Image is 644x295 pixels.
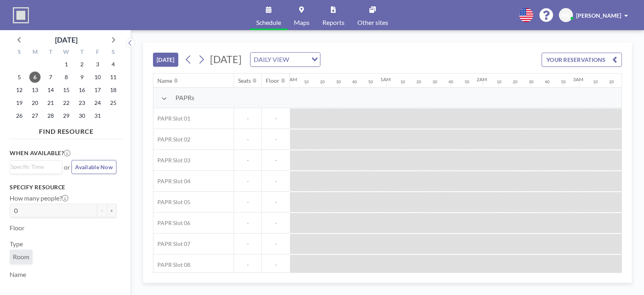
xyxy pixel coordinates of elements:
img: organization-logo [13,7,29,23]
span: [PERSON_NAME] [576,12,621,19]
div: Search for option [10,161,62,173]
div: 1AM [380,76,391,82]
div: 10 [304,79,309,84]
div: T [43,47,59,58]
div: 30 [432,79,437,84]
span: - [234,178,261,185]
span: Available Now [75,164,113,170]
span: [DATE] [210,53,242,65]
h4: FIND RESOURCE [10,124,123,135]
span: Monday, October 6, 2025 [29,72,41,83]
span: Tuesday, October 14, 2025 [45,84,56,96]
span: Other sites [357,19,388,26]
div: 12AM [284,76,297,82]
span: Thursday, October 23, 2025 [76,97,88,109]
div: 10 [497,79,501,84]
span: Saturday, October 4, 2025 [108,59,119,70]
span: Maps [294,19,310,26]
div: 40 [448,79,453,84]
span: - [234,136,261,143]
span: Friday, October 31, 2025 [92,110,103,121]
span: Room [13,253,29,260]
span: - [262,219,290,227]
div: 30 [529,79,534,84]
span: - [262,178,290,185]
div: 30 [336,79,341,84]
div: Floor [266,77,279,84]
div: 50 [561,79,566,84]
span: Wednesday, October 29, 2025 [61,110,72,121]
span: Wednesday, October 15, 2025 [61,84,72,96]
span: PAPR Slot 04 [153,178,190,185]
span: PAPRs [175,94,194,102]
span: Thursday, October 2, 2025 [76,59,88,70]
span: Thursday, October 16, 2025 [76,84,88,96]
span: Reports [322,19,344,26]
div: 20 [416,79,421,84]
span: Saturday, October 18, 2025 [108,84,119,96]
div: 2AM [477,76,487,82]
div: 50 [368,79,373,84]
span: - [262,240,290,248]
label: Type [10,240,23,248]
span: Monday, October 27, 2025 [29,110,41,121]
span: Friday, October 24, 2025 [92,97,103,109]
div: W [59,47,74,58]
div: Search for option [251,53,320,66]
button: Available Now [71,160,116,174]
div: 20 [609,79,614,84]
span: Sunday, October 19, 2025 [14,97,25,109]
div: F [90,47,105,58]
span: PAPR Slot 07 [153,240,190,248]
span: PAPR Slot 01 [153,115,190,122]
input: Search for option [291,54,307,65]
div: 50 [465,79,469,84]
div: Name [157,77,172,84]
span: ML [562,12,570,19]
span: Thursday, October 30, 2025 [76,110,88,121]
span: PAPR Slot 05 [153,199,190,206]
span: - [262,115,290,122]
span: Sunday, October 26, 2025 [14,110,25,121]
button: [DATE] [153,53,178,67]
span: Thursday, October 9, 2025 [76,72,88,83]
div: 40 [545,79,550,84]
span: or [64,163,70,171]
span: Tuesday, October 28, 2025 [45,110,56,121]
span: Saturday, October 25, 2025 [108,97,119,109]
div: Seats [238,77,251,84]
span: - [234,240,261,248]
span: - [262,157,290,164]
span: Wednesday, October 22, 2025 [61,97,72,109]
span: Wednesday, October 8, 2025 [61,72,72,83]
label: How many people? [10,194,68,202]
span: Tuesday, October 7, 2025 [45,72,56,83]
span: PAPR Slot 03 [153,157,190,164]
div: T [74,47,90,58]
button: + [107,204,116,217]
span: - [234,157,261,164]
label: Floor [10,224,24,232]
div: [DATE] [55,34,77,45]
span: Friday, October 10, 2025 [92,72,103,83]
div: S [105,47,121,58]
span: Friday, October 3, 2025 [92,59,103,70]
span: Tuesday, October 21, 2025 [45,97,56,109]
div: M [27,47,43,58]
span: Sunday, October 12, 2025 [14,84,25,96]
span: - [234,115,261,122]
span: PAPR Slot 02 [153,136,190,143]
button: - [97,204,107,217]
div: 10 [593,79,598,84]
span: Sunday, October 5, 2025 [14,72,25,83]
div: 40 [352,79,357,84]
div: 10 [400,79,405,84]
span: - [234,199,261,206]
span: - [262,199,290,206]
span: PAPR Slot 08 [153,261,190,268]
span: - [234,219,261,227]
span: Schedule [256,19,281,26]
div: 20 [320,79,325,84]
span: Saturday, October 11, 2025 [108,72,119,83]
button: YOUR RESERVATIONS [542,53,622,67]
